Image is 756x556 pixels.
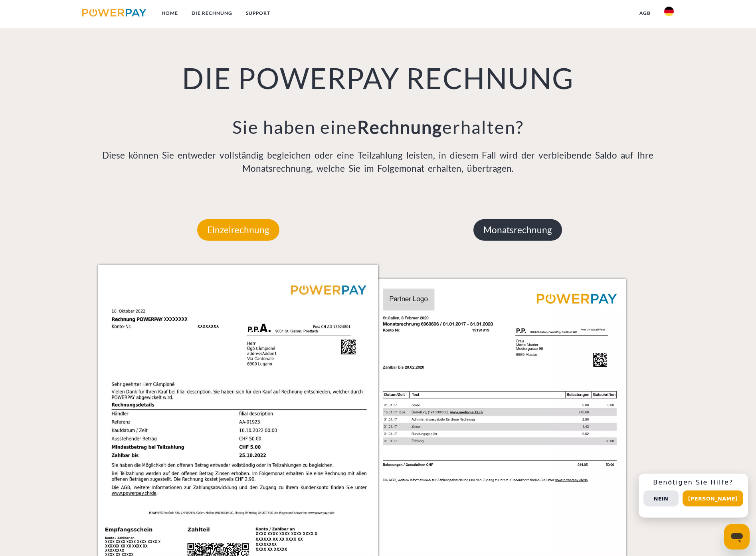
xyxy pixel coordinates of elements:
[197,219,279,241] p: Einzelrechnung
[155,6,185,20] a: Home
[683,490,743,506] button: [PERSON_NAME]
[473,219,562,241] p: Monatsrechnung
[724,524,750,550] iframe: Schaltfläche zum Öffnen des Messaging-Fensters
[633,6,657,20] a: agb
[643,479,743,486] h3: Benötigen Sie Hilfe?
[98,60,658,96] h1: DIE POWERPAY RECHNUNG
[664,7,674,16] img: de
[98,149,658,176] p: Diese können Sie entweder vollständig begleichen oder eine Teilzahlung leisten, in diesem Fall wi...
[185,6,239,20] a: DIE RECHNUNG
[98,116,658,138] h3: Sie haben eine erhalten?
[639,474,748,518] div: Schnellhilfe
[239,6,277,20] a: SUPPORT
[82,9,146,17] img: logo-powerpay.svg
[643,490,679,506] button: Nein
[357,116,442,138] b: Rechnung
